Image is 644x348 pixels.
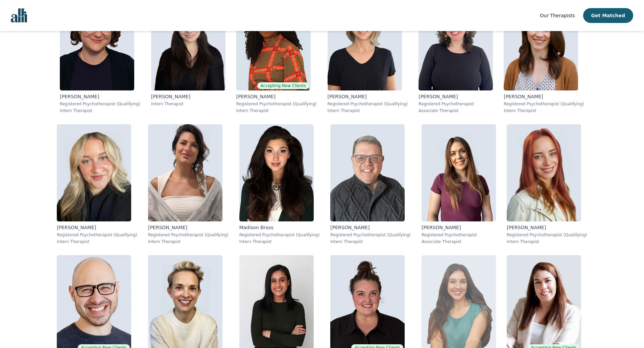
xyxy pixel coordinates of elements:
[148,232,229,238] p: Registered Psychotherapist (Qualifying)
[236,93,317,100] p: [PERSON_NAME]
[239,232,320,238] p: Registered Psychotherapist (Qualifying)
[504,108,584,113] p: Intern Therapist
[504,101,584,107] p: Registered Psychotherapist (Qualifying)
[148,124,222,221] img: Fernanda_Bravo
[507,224,587,231] p: [PERSON_NAME]
[416,119,501,250] a: Natalie_Taylor[PERSON_NAME]Registered PsychotherapistAssociate Therapist
[540,11,575,20] a: Our Therapists
[60,93,140,100] p: [PERSON_NAME]
[236,101,317,107] p: Registered Psychotherapist (Qualifying)
[328,101,408,107] p: Registered Psychotherapist (Qualifying)
[507,239,587,244] p: Intern Therapist
[507,232,587,238] p: Registered Psychotherapist (Qualifying)
[325,119,416,250] a: David_Newman[PERSON_NAME]Registered Psychotherapist (Qualifying)Intern Therapist
[234,119,325,250] a: Madison_BrassMadison BrassRegistered Psychotherapist (Qualifying)Intern Therapist
[507,124,581,221] img: Lacy_Hunter
[422,232,496,238] p: Registered Psychotherapist
[419,93,493,100] p: [PERSON_NAME]
[501,119,593,250] a: Lacy_Hunter[PERSON_NAME]Registered Psychotherapist (Qualifying)Intern Therapist
[422,124,496,221] img: Natalie_Taylor
[151,101,225,107] p: Intern Therapist
[239,124,314,221] img: Madison_Brass
[257,82,309,89] span: Accepting New Clients
[419,108,493,113] p: Associate Therapist
[239,239,320,244] p: Intern Therapist
[60,108,140,113] p: Intern Therapist
[330,124,405,221] img: David_Newman
[504,93,584,100] p: [PERSON_NAME]
[328,108,408,113] p: Intern Therapist
[57,224,137,231] p: [PERSON_NAME]
[330,224,411,231] p: [PERSON_NAME]
[57,232,137,238] p: Registered Psychotherapist (Qualifying)
[60,101,140,107] p: Registered Psychotherapist (Qualifying)
[422,224,496,231] p: [PERSON_NAME]
[422,239,496,244] p: Associate Therapist
[57,239,137,244] p: Intern Therapist
[239,224,320,231] p: Madison Brass
[236,108,317,113] p: Intern Therapist
[143,119,234,250] a: Fernanda_Bravo[PERSON_NAME]Registered Psychotherapist (Qualifying)Intern Therapist
[151,93,225,100] p: [PERSON_NAME]
[148,239,229,244] p: Intern Therapist
[148,224,229,231] p: [PERSON_NAME]
[51,119,143,250] a: Vanessa_Morcone[PERSON_NAME]Registered Psychotherapist (Qualifying)Intern Therapist
[57,124,131,221] img: Vanessa_Morcone
[330,239,411,244] p: Intern Therapist
[11,8,27,23] img: alli logo
[583,8,633,23] button: Get Matched
[330,232,411,238] p: Registered Psychotherapist (Qualifying)
[419,101,493,107] p: Registered Psychotherapist
[540,13,575,18] span: Our Therapists
[328,93,408,100] p: [PERSON_NAME]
